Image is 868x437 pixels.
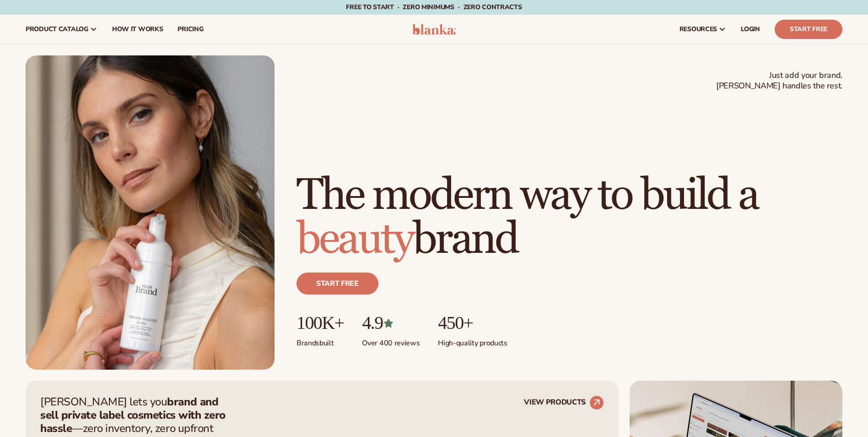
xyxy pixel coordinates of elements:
a: How It Works [105,15,171,44]
h1: The modern way to build a brand [297,174,842,262]
span: resources [679,26,717,33]
a: Start free [297,273,378,295]
a: LOGIN [733,15,767,44]
a: product catalog [18,15,105,44]
img: logo [412,24,456,35]
span: Just add your brand. [PERSON_NAME] handles the rest. [716,70,842,92]
p: Brands built [297,333,344,348]
img: Female holding tanning mousse. [26,55,275,370]
span: beauty [297,213,413,266]
strong: brand and sell private label cosmetics with zero hassle [40,394,226,436]
a: VIEW PRODUCTS [524,395,604,410]
p: 100K+ [297,313,344,333]
span: How It Works [112,26,163,33]
p: Over 400 reviews [362,333,420,348]
a: pricing [170,15,210,44]
p: 4.9 [362,313,420,333]
span: pricing [178,26,203,33]
p: 450+ [438,313,507,333]
a: Start Free [775,20,842,39]
span: Free to start · ZERO minimums · ZERO contracts [346,3,522,11]
a: resources [672,15,733,44]
p: High-quality products [438,333,507,348]
span: LOGIN [741,26,760,33]
span: product catalog [26,26,88,33]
